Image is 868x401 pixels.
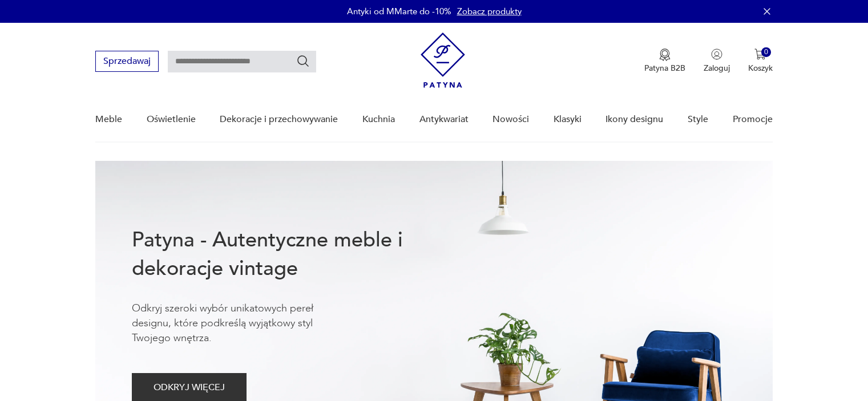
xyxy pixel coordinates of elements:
a: Sprzedawaj [95,58,159,66]
a: Zobacz produkty [457,6,522,17]
p: Zaloguj [704,63,730,74]
a: Style [688,98,708,141]
button: Szukaj [296,54,310,68]
img: Ikona medalu [659,48,671,61]
img: Ikonka użytkownika [711,48,722,60]
div: 0 [761,47,771,57]
img: Ikona koszyka [754,48,766,60]
img: Patyna - sklep z meblami i dekoracjami vintage [421,33,465,88]
p: Antyki od MMarte do -10% [347,6,451,17]
a: Antykwariat [419,98,469,141]
button: Sprzedawaj [95,51,159,72]
button: Patyna B2B [644,48,685,74]
a: Meble [95,98,122,141]
a: Klasyki [554,98,582,141]
a: Promocje [733,98,773,141]
p: Patyna B2B [644,63,685,74]
a: Dekoracje i przechowywanie [220,98,338,141]
p: Odkryj szeroki wybór unikatowych pereł designu, które podkreślą wyjątkowy styl Twojego wnętrza. [132,301,349,346]
a: Ikony designu [605,98,663,141]
a: Ikona medaluPatyna B2B [644,48,685,74]
button: 0Koszyk [748,48,773,74]
a: ODKRYJ WIĘCEJ [132,384,247,392]
button: Zaloguj [704,48,730,74]
a: Nowości [492,98,529,141]
a: Kuchnia [362,98,395,141]
a: Oświetlenie [147,98,196,141]
p: Koszyk [748,63,773,74]
h1: Patyna - Autentyczne meble i dekoracje vintage [132,226,440,283]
